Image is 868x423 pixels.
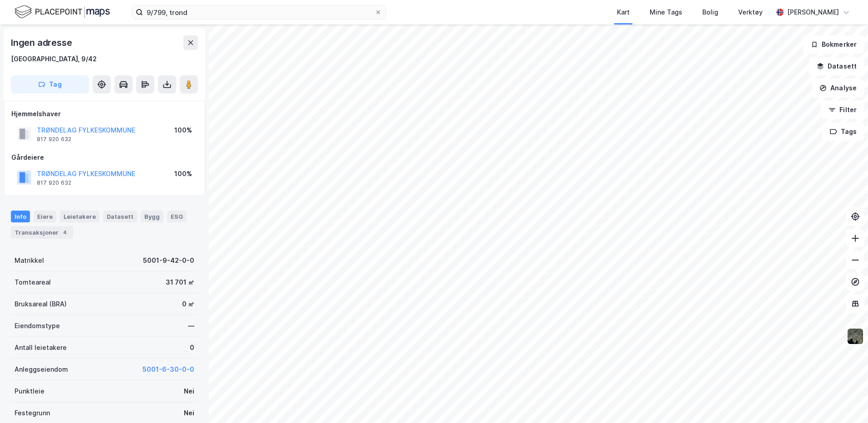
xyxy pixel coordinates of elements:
[15,4,110,20] img: logo.f888ab2527a4732fd821a326f86c7f29.svg
[15,364,68,375] div: Anleggseiendom
[847,328,864,345] img: 9k=
[174,168,192,179] div: 100%
[143,364,194,375] button: 5001-6-30-0-0
[60,228,69,237] div: 4
[34,211,56,222] div: Eiere
[809,57,864,75] button: Datasett
[143,255,194,266] div: 5001-9-42-0-0
[15,255,44,266] div: Matrikkel
[812,79,864,97] button: Analyse
[184,408,194,418] div: Nei
[738,7,763,18] div: Verktøy
[60,211,99,222] div: Leietakere
[650,7,682,18] div: Mine Tags
[15,386,44,397] div: Punktleie
[803,35,864,54] button: Bokmerker
[702,7,718,18] div: Bolig
[787,7,839,18] div: [PERSON_NAME]
[103,211,137,222] div: Datasett
[37,136,71,143] div: 817 920 632
[37,179,71,187] div: 817 920 632
[15,299,67,310] div: Bruksareal (BRA)
[11,211,30,222] div: Info
[167,211,187,222] div: ESG
[143,5,375,19] input: Søk på adresse, matrikkel, gårdeiere, leietakere eller personer
[15,342,67,353] div: Antall leietakere
[11,152,197,163] div: Gårdeiere
[166,277,194,288] div: 31 701 ㎡
[617,7,630,18] div: Kart
[11,108,197,119] div: Hjemmelshaver
[188,320,194,331] div: —
[822,123,864,141] button: Tags
[823,379,868,423] div: Kontrollprogram for chat
[11,75,89,93] button: Tag
[823,379,868,423] iframe: Chat Widget
[821,101,864,119] button: Filter
[190,342,194,353] div: 0
[11,35,74,50] div: Ingen adresse
[141,211,163,222] div: Bygg
[11,226,73,239] div: Transaksjoner
[15,408,50,418] div: Festegrunn
[174,125,192,136] div: 100%
[15,320,60,331] div: Eiendomstype
[184,386,194,397] div: Nei
[182,299,194,310] div: 0 ㎡
[15,277,51,288] div: Tomteareal
[11,54,97,64] div: [GEOGRAPHIC_DATA], 9/42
